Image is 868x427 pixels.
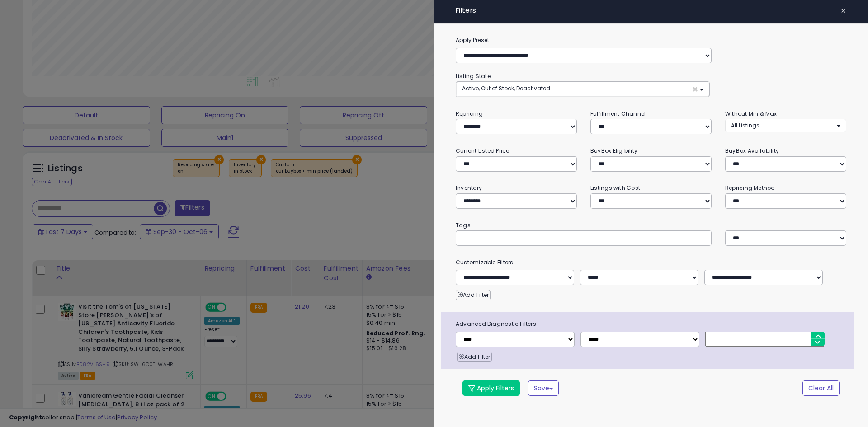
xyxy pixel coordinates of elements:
[449,35,853,45] label: Apply Preset:
[802,380,840,396] button: Clear All
[590,110,646,117] small: Fulfillment Channel
[456,82,709,97] button: Active, Out of Stock, Deactivated ×
[457,352,492,362] button: Add Filter
[725,119,846,132] button: All Listings
[590,147,637,155] small: BuyBox Eligibility
[456,72,491,80] small: Listing State
[456,7,846,14] h4: Filters
[449,319,854,329] span: Advanced Diagnostic Filters
[456,110,483,117] small: Repricing
[725,110,777,117] small: Without Min & Max
[462,380,520,396] button: Apply Filters
[449,258,853,267] small: Customizable Filters
[456,290,491,300] button: Add Filter
[837,5,850,17] button: ×
[449,221,853,230] small: Tags
[590,184,640,192] small: Listings with Cost
[462,84,550,92] span: Active, Out of Stock, Deactivated
[725,147,779,155] small: BuyBox Availability
[456,147,509,155] small: Current Listed Price
[840,5,846,17] span: ×
[528,380,559,396] button: Save
[456,184,482,192] small: Inventory
[731,122,759,129] span: All Listings
[725,184,775,192] small: Repricing Method
[692,84,698,94] span: ×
